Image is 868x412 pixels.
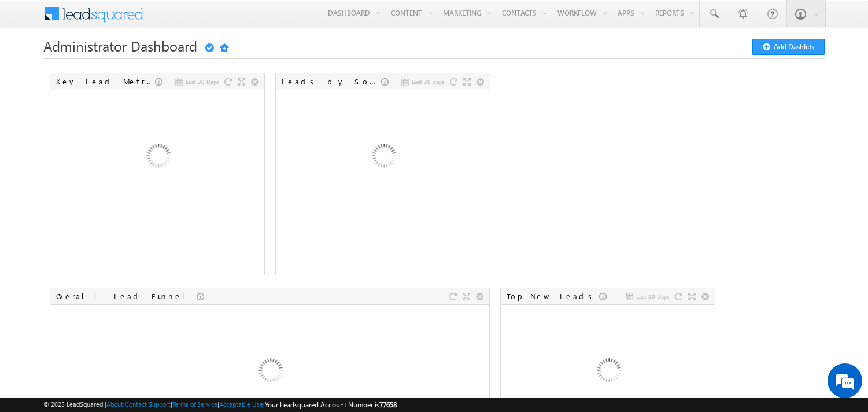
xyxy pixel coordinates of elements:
[43,36,197,55] span: Administrator Dashboard
[321,95,445,220] img: Loading...
[56,76,155,87] div: Key Lead Metrics
[95,95,220,220] img: Loading...
[636,291,669,301] span: Last 10 Days
[125,400,171,408] a: Contact Support
[752,39,825,55] button: Add Dashlets
[186,76,219,87] span: Last 30 Days
[56,291,197,301] div: Overall Lead Funnel
[172,400,217,408] a: Terms of Service
[265,400,397,409] span: Your Leadsquared Account Number is
[412,76,444,87] span: Last 30 days
[106,400,123,408] a: About
[43,399,397,410] span: © 2025 LeadSquared | | | | |
[507,291,599,301] div: Top New Leads
[219,400,263,408] a: Acceptable Use
[379,400,397,409] span: 77658
[282,76,381,87] div: Leads by Sources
